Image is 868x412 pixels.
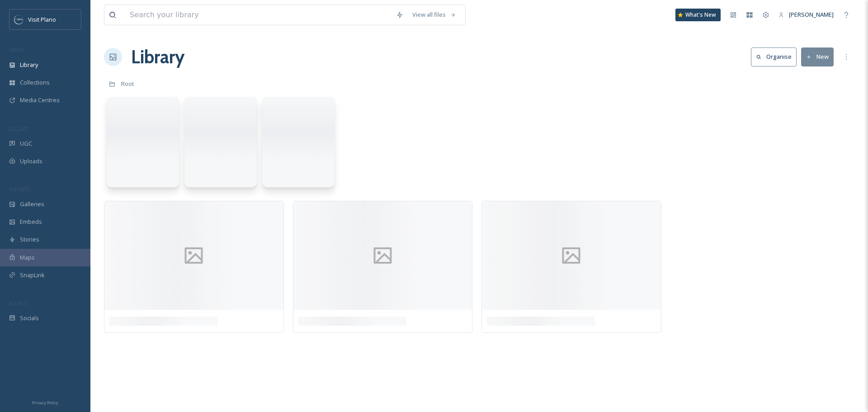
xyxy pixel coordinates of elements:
span: Stories [20,235,39,244]
button: New [801,47,834,66]
span: WIDGETS [9,186,30,193]
a: What's New [675,9,721,21]
span: SnapLink [20,271,45,279]
span: Privacy Policy [32,400,58,406]
span: MEDIA [9,47,25,53]
input: Search your library [125,5,392,25]
span: Library [20,61,38,69]
a: Privacy Policy [32,397,58,407]
span: Uploads [20,157,42,166]
span: Visit Plano [28,15,56,24]
span: Maps [20,253,35,262]
span: Socials [20,314,39,322]
span: SOCIALS [9,300,27,307]
span: [PERSON_NAME] [789,10,834,19]
span: Embeds [20,218,42,226]
span: COLLECT [9,125,28,132]
span: Root [121,80,134,88]
img: images.jpeg [14,15,24,24]
span: Media Centres [20,96,60,104]
a: Library [131,43,184,71]
span: Collections [20,78,50,87]
span: Galleries [20,200,44,208]
a: View all files [408,6,461,24]
span: UGC [20,139,32,148]
button: Organise [751,47,797,66]
a: [PERSON_NAME] [774,6,838,24]
a: Root [121,78,134,89]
